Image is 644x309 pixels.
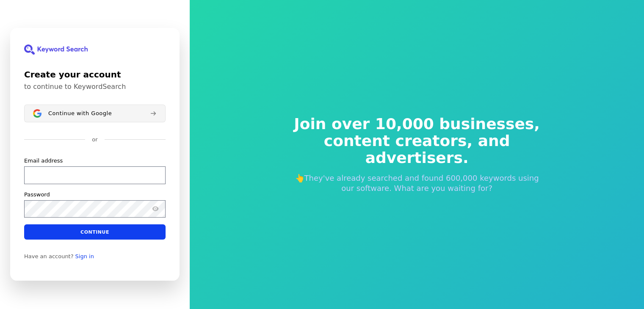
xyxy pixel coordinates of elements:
[92,136,97,143] p: or
[24,83,166,91] p: to continue to KeywordSearch
[33,109,41,118] img: Sign in with Google
[288,116,546,132] span: Join over 10,000 businesses,
[24,68,166,81] h1: Create your account
[288,132,546,166] span: content creators, and advertisers.
[24,157,63,165] label: Email address
[24,44,88,55] img: KeywordSearch
[24,253,74,260] span: Have an account?
[288,173,546,193] p: 👆They've already searched and found 600,000 keywords using our software. What are you waiting for?
[150,204,160,214] button: Show password
[75,253,94,260] a: Sign in
[24,105,166,122] button: Sign in with GoogleContinue with Google
[24,224,166,240] button: Continue
[24,191,50,199] label: Password
[48,110,112,117] span: Continue with Google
